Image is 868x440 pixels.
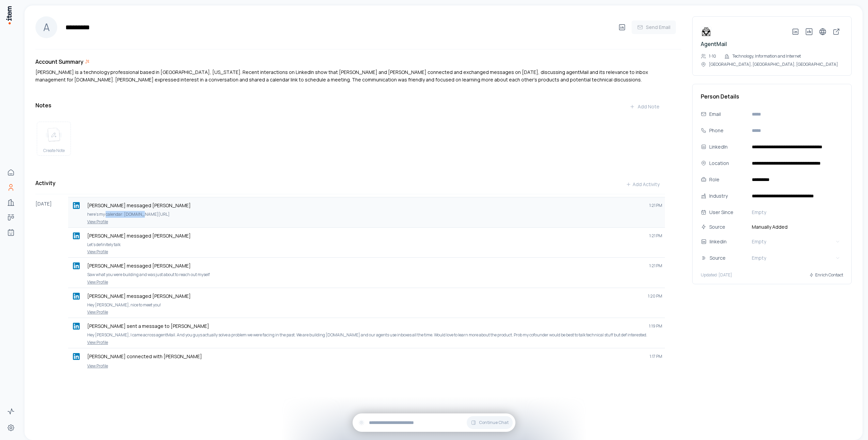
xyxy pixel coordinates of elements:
div: [PERSON_NAME] is a technology professional based in [GEOGRAPHIC_DATA], [US_STATE]. Recent interac... [35,69,665,84]
a: Agents [4,226,18,239]
div: Continue Chat [353,413,515,432]
p: 1-10 [709,54,716,59]
a: People [4,181,18,194]
span: 1:21 PM [649,233,662,239]
img: linkedin logo [73,323,80,330]
a: Deals [4,211,18,224]
div: User Since [709,209,746,216]
p: [PERSON_NAME] connected with [PERSON_NAME] [87,353,644,360]
a: View Profile [71,363,662,369]
span: Continue Chat [479,420,509,425]
p: [PERSON_NAME] messaged [PERSON_NAME] [87,262,644,269]
a: View Profile [71,219,662,225]
div: Location [709,160,746,167]
a: View Profile [71,249,662,255]
p: Technology, Information and Internet [732,54,801,59]
h3: Account Summary [35,58,83,66]
a: Home [4,166,18,179]
div: Industry [709,192,746,200]
div: Source [709,223,746,231]
a: Companies [4,196,18,209]
div: A [35,16,57,38]
p: here’s my calendar: [DOMAIN_NAME][URL] [87,211,662,218]
div: linkedin [710,238,753,245]
h3: Activity [35,179,56,187]
img: linkedin logo [73,293,80,300]
span: Manually Added [749,223,843,231]
p: [PERSON_NAME] sent a message to [PERSON_NAME] [87,323,644,330]
div: Role [709,176,746,183]
img: linkedin logo [73,232,80,239]
a: AgentMail [701,40,727,48]
img: linkedin logo [73,202,80,209]
div: Source [710,254,753,262]
button: Add Note [624,100,665,113]
div: Phone [709,127,746,134]
span: Empty [752,209,766,216]
p: Let’s definitely talk [87,241,662,248]
img: linkedin logo [73,353,80,360]
p: Saw what you were building and was just about to reach out myself [87,271,662,278]
p: [PERSON_NAME] messaged [PERSON_NAME] [87,202,644,209]
img: linkedin logo [73,262,80,269]
button: Empty [749,236,843,247]
span: 1:20 PM [648,293,662,299]
p: [GEOGRAPHIC_DATA], [GEOGRAPHIC_DATA], [GEOGRAPHIC_DATA] [709,62,838,67]
a: View Profile [71,340,662,345]
div: [DATE] [35,197,68,371]
p: Hey [PERSON_NAME], nice to meet you! [87,302,662,308]
h3: Person Details [701,92,843,101]
p: Updated: [DATE] [701,272,732,278]
button: Continue Chat [467,416,513,429]
a: View Profile [71,279,662,285]
img: create note [46,127,62,142]
span: Create Note [43,148,65,153]
div: LinkedIn [709,143,746,151]
img: Item Brain Logo [5,5,12,25]
button: Add Activity [620,178,665,191]
span: Empty [752,238,766,245]
h3: Notes [35,101,51,109]
div: Email [709,110,746,118]
span: 1:21 PM [649,263,662,269]
a: Activity [4,405,18,418]
div: Add Note [630,103,660,110]
p: [PERSON_NAME] messaged [PERSON_NAME] [87,293,642,300]
p: [PERSON_NAME] messaged [PERSON_NAME] [87,232,644,239]
p: Hey [PERSON_NAME], I came across agentMail. And you guys actually solve a problem we were facing ... [87,332,662,338]
button: Empty [749,207,843,218]
span: 1:21 PM [649,203,662,208]
a: View Profile [71,309,662,315]
a: Settings [4,421,18,435]
span: 1:17 PM [650,354,662,359]
img: AgentMail [701,26,712,37]
button: create noteCreate Note [37,122,71,156]
span: 1:19 PM [649,323,662,329]
button: Enrich Contact [809,269,843,281]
